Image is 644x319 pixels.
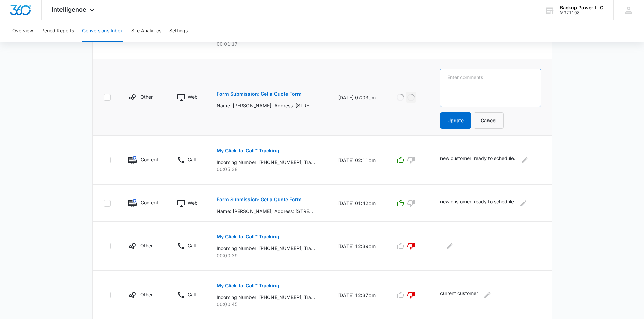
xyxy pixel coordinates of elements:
[188,242,196,249] p: Call
[140,242,153,249] p: Other
[169,20,188,42] button: Settings
[440,112,471,129] button: Update
[217,166,322,173] p: 00:05:38
[217,102,315,109] p: Name: [PERSON_NAME], Address: [STREET_ADDRESS][US_STATE], Email: [EMAIL_ADDRESS][PERSON_NAME][DOM...
[140,93,153,100] p: Other
[217,197,302,202] p: Form Submission: Get a Quote Form
[217,245,315,252] p: Incoming Number: [PHONE_NUMBER], Tracking Number: [PHONE_NUMBER], Ring To: [PHONE_NUMBER], Caller...
[217,40,322,47] p: 00:01:17
[52,6,86,13] span: Intelligence
[217,234,279,239] p: My Click-to-Call™ Tracking
[217,86,302,102] button: Form Submission: Get a Quote Form
[217,301,322,308] p: 00:00:45
[141,156,158,163] p: Content
[188,291,196,298] p: Call
[12,20,33,42] button: Overview
[217,191,302,208] button: Form Submission: Get a Quote Form
[217,277,279,294] button: My Click-to-Call™ Tracking
[141,199,158,206] p: Content
[482,290,493,300] button: Edit Comments
[440,198,514,209] p: new customer. ready to schedule
[519,155,530,165] button: Edit Comments
[440,155,515,165] p: new customer. ready to schedule.
[188,156,196,163] p: Call
[217,283,279,288] p: My Click-to-Call™ Tracking
[474,112,504,129] button: Cancel
[330,185,387,222] td: [DATE] 01:42pm
[217,252,322,259] p: 00:00:39
[518,198,529,209] button: Edit Comments
[188,93,198,100] p: Web
[41,20,74,42] button: Period Reports
[217,208,315,215] p: Name: [PERSON_NAME], Address: [STREET_ADDRESS][PERSON_NAME], Email: [EMAIL_ADDRESS][DOMAIN_NAME],...
[188,199,198,206] p: Web
[217,294,315,301] p: Incoming Number: [PHONE_NUMBER], Tracking Number: [PHONE_NUMBER], Ring To: [PHONE_NUMBER], Caller...
[217,91,302,96] p: Form Submission: Get a Quote Form
[330,222,387,271] td: [DATE] 12:39pm
[330,136,387,185] td: [DATE] 02:11pm
[560,5,603,10] div: account name
[217,148,279,153] p: My Click-to-Call™ Tracking
[444,241,455,251] button: Edit Comments
[560,10,603,15] div: account id
[140,291,153,298] p: Other
[217,159,315,166] p: Incoming Number: [PHONE_NUMBER], Tracking Number: [PHONE_NUMBER], Ring To: [PHONE_NUMBER], Caller...
[217,142,279,159] button: My Click-to-Call™ Tracking
[330,59,387,136] td: [DATE] 07:03pm
[440,290,478,300] p: current customer
[217,229,279,245] button: My Click-to-Call™ Tracking
[131,20,161,42] button: Site Analytics
[82,20,123,42] button: Conversions Inbox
